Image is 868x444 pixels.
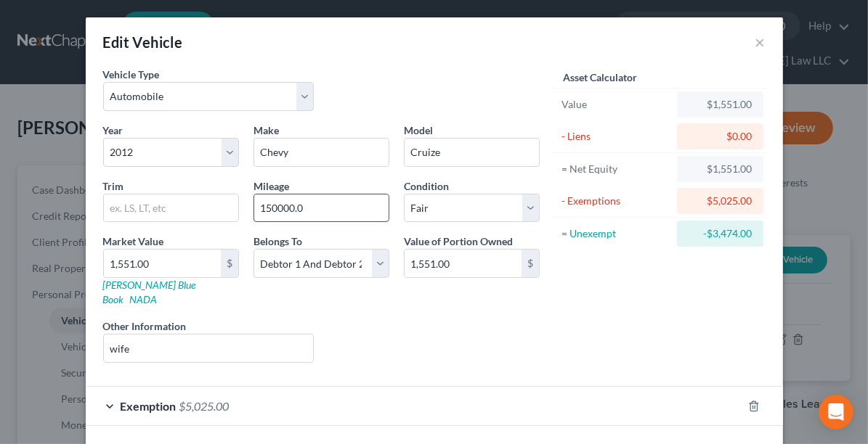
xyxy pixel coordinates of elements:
div: $5,025.00 [689,194,752,208]
button: × [755,33,766,51]
input: ex. Nissan [254,139,389,166]
div: $ [221,250,238,277]
div: -$3,474.00 [689,226,752,241]
label: Year [103,123,123,138]
div: Open Intercom Messenger [819,395,853,429]
div: = Net Equity [561,162,671,176]
a: NADA [130,293,158,305]
label: Vehicle Type [103,67,160,82]
label: Value of Portion Owned [404,234,513,249]
div: $1,551.00 [689,162,752,176]
span: $5,025.00 [179,399,230,413]
span: Belongs To [253,235,302,247]
div: $0.00 [689,129,752,144]
div: = Unexempt [561,226,671,241]
div: Edit Vehicle [103,32,183,52]
label: Model [404,123,433,138]
label: Condition [404,178,449,194]
label: Asset Calculator [563,70,637,85]
input: 0.00 [104,250,221,277]
label: Mileage [253,178,289,194]
div: Value [561,97,671,112]
label: Market Value [103,234,164,249]
input: 0.00 [405,250,522,277]
div: - Exemptions [561,194,671,208]
input: (optional) [104,334,314,362]
div: $1,551.00 [689,97,752,112]
input: ex. Altima [405,139,539,166]
input: -- [254,194,389,222]
input: ex. LS, LT, etc [104,194,238,222]
label: Trim [103,178,124,194]
div: $ [522,250,539,277]
span: Make [253,124,279,136]
label: Other Information [103,318,187,334]
div: - Liens [561,129,671,144]
a: [PERSON_NAME] Blue Book [103,279,196,305]
span: Exemption [121,399,177,413]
